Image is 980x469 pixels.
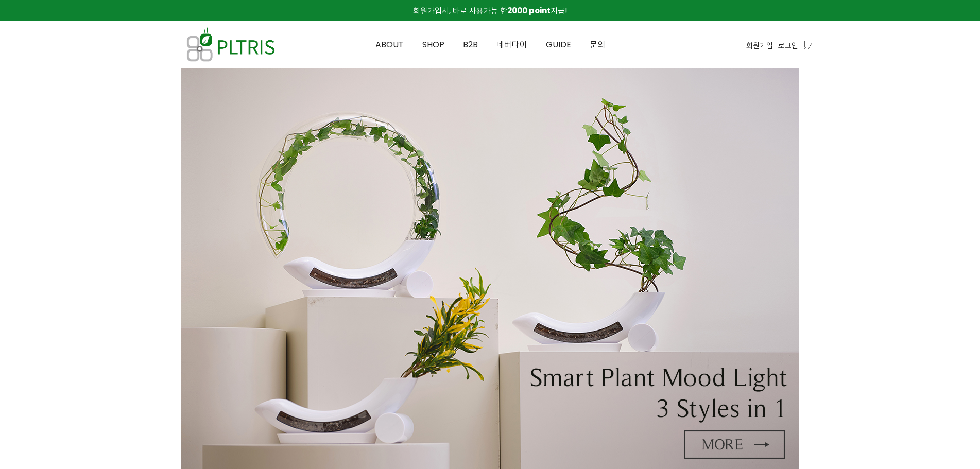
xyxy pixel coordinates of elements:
a: ABOUT [366,22,413,68]
a: 회원가입 [746,40,773,51]
span: SHOP [422,39,444,50]
span: B2B [463,39,478,50]
span: ABOUT [375,39,404,50]
a: 문의 [580,22,614,68]
span: 문의 [590,39,605,50]
a: SHOP [413,22,454,68]
a: GUIDE [537,22,580,68]
span: GUIDE [546,39,571,50]
strong: 2000 point [507,5,551,16]
a: 로그인 [778,40,798,51]
span: 회원가입시, 바로 사용가능 한 지급! [413,5,567,16]
a: B2B [454,22,487,68]
span: 네버다이 [496,39,527,50]
a: 네버다이 [487,22,537,68]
